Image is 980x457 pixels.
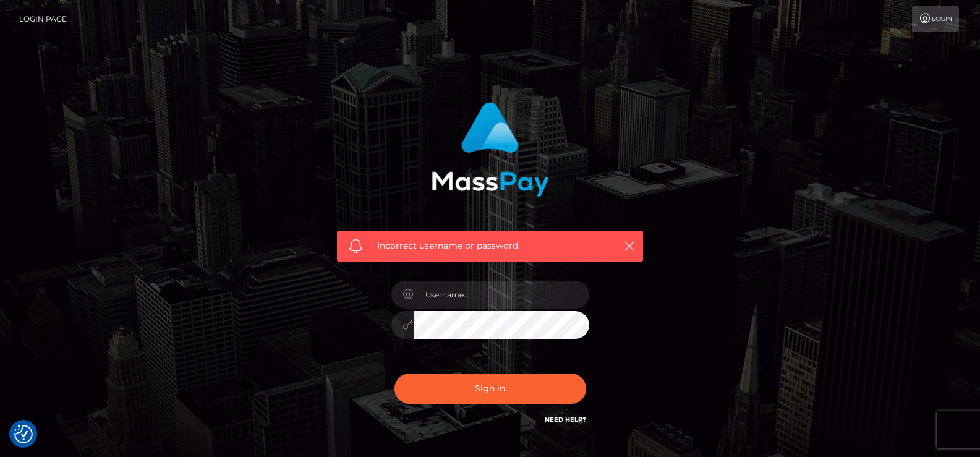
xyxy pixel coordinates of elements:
img: MassPay Login [432,102,549,197]
span: Incorrect username or password. [377,239,603,252]
a: Need Help? [545,416,586,424]
a: Login [912,6,959,32]
button: Consent Preferences [14,425,33,443]
a: Login Page [19,6,67,32]
img: Revisit consent button [14,425,33,443]
button: Sign in [394,374,586,404]
input: Username... [414,281,589,309]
